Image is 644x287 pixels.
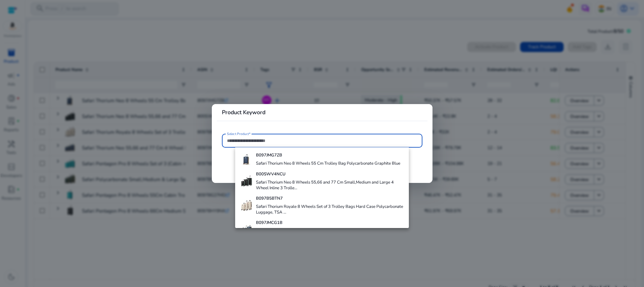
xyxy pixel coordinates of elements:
[256,220,282,225] b: B097JMCG1B
[256,204,404,215] h4: Safari Thorium Royale 8 Wheels Set of 3 Trolley Bags Hard Case Polycarbonate Luggage, TSA ...
[256,161,400,167] h4: Safari Thorium Neo 8 Wheels 55 Cm Trolley Bag Polycarbonate Graphite Blue
[240,223,253,236] img: 41krtEHsy3L._SS40_.jpg
[240,199,253,212] img: 41EcVXL3WKL._SS40_.jpg
[256,171,286,177] b: B00SWV4NCU
[256,180,404,191] h4: Safari Thorium Neo 8 Wheels 55,66 and 77 Cm Small,Medium and Large 4 Wheel Inline 3 Trolle...
[240,153,253,166] img: 31FJ6sGWBoL._SS40_.jpg
[222,108,265,116] b: Product Keyword
[240,175,253,187] img: 41ulmLxN2kL._SS40_.jpg
[256,196,283,201] b: B097B5BTN7
[227,132,250,136] mat-label: Select Product*
[256,152,282,158] b: B097JMG7ZB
